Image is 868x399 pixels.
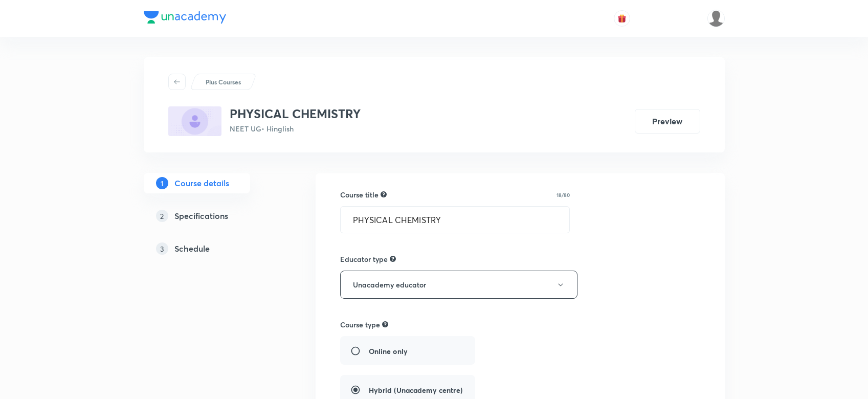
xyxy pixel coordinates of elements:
h6: Course title [340,189,379,200]
h6: Course type [340,319,380,330]
p: Plus Courses [206,77,241,86]
h3: PHYSICAL CHEMISTRY [230,106,361,121]
p: 18/80 [557,192,570,197]
p: 2 [156,210,168,222]
p: NEET UG • Hinglish [230,123,361,134]
button: Preview [635,109,700,134]
button: Unacademy educator [340,271,577,299]
a: 3Schedule [144,238,283,259]
h5: Specifications [174,210,228,222]
h6: Educator type [340,254,388,264]
a: Company Logo [144,11,226,26]
p: 3 [156,242,168,255]
img: avatar [617,14,627,23]
a: 2Specifications [144,206,283,226]
img: Company Logo [144,11,226,24]
div: A great title is short, clear and descriptive [381,190,387,199]
img: Shahrukh Ansari [707,10,725,27]
p: 1 [156,177,168,189]
h5: Course details [174,177,229,189]
button: avatar [614,10,630,27]
div: A hybrid course can have a mix of online and offline classes. These courses will have restricted ... [382,320,388,329]
img: BD6FE79C-1552-492B-971C-BE827D557D1F_plus.png [168,106,221,136]
input: A great title is short, clear and descriptive [341,207,570,233]
h5: Schedule [174,242,210,255]
div: Not allowed to edit [390,254,396,263]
